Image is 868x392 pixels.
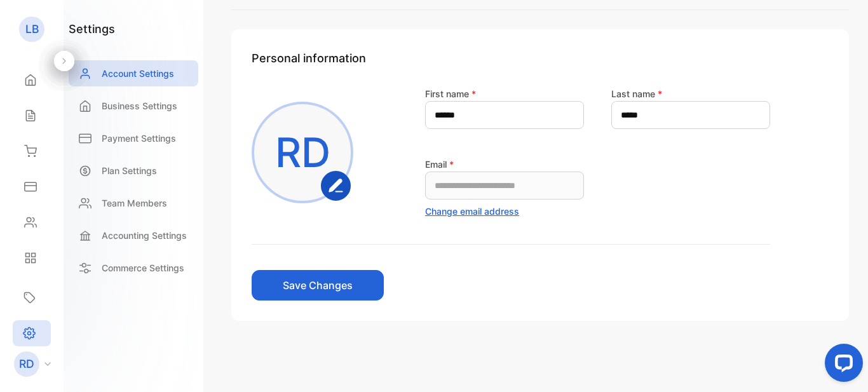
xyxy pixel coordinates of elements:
p: RD [19,356,34,372]
p: Business Settings [102,99,177,112]
p: Plan Settings [102,164,157,177]
p: RD [275,122,330,183]
a: Team Members [69,190,198,216]
button: Save Changes [252,270,384,301]
a: Payment Settings [69,125,198,151]
h1: Personal information [252,50,829,67]
iframe: LiveChat chat widget [815,339,868,392]
a: Plan Settings [69,158,198,184]
p: LB [25,21,39,37]
p: Commerce Settings [102,261,184,274]
label: Email [425,159,454,170]
p: Account Settings [102,67,174,80]
a: Business Settings [69,93,198,119]
label: First name [425,88,476,99]
a: Commerce Settings [69,255,198,281]
h1: settings [69,20,115,37]
a: Accounting Settings [69,222,198,248]
label: Last name [611,88,662,99]
p: Payment Settings [102,132,176,145]
button: Change email address [425,205,519,218]
p: Accounting Settings [102,229,187,242]
a: Account Settings [69,60,198,86]
p: Team Members [102,196,167,210]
